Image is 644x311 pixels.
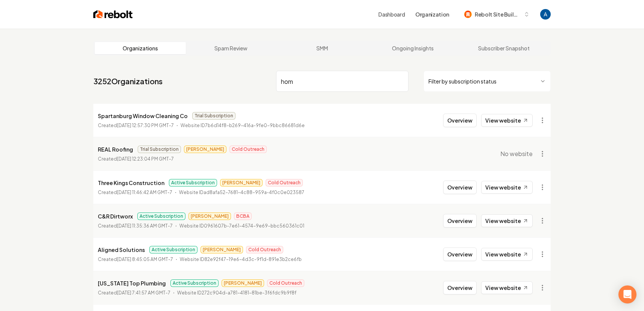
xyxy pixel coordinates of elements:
button: Overview [443,281,477,294]
p: Website ID 82e92f47-19e6-4d3c-9f1d-891e3b2ce6fb [180,256,302,263]
span: Active Subscription [137,212,185,220]
input: Search by name or ID [276,71,409,92]
a: Dashboard [378,11,405,18]
span: [PERSON_NAME] [220,179,263,187]
button: Overview [443,247,477,261]
a: View website [481,181,533,194]
a: View website [481,248,533,261]
time: [DATE] 12:23:04 PM GMT-7 [117,156,174,162]
a: View website [481,281,533,294]
span: Trial Subscription [138,146,181,153]
p: Aligned Solutions [98,245,145,254]
span: Trial Subscription [192,112,235,120]
p: Created [98,222,173,230]
span: [PERSON_NAME] [222,279,264,287]
p: Website ID 7b6d14f8-b269-416a-9fe0-9bbc86681d6e [181,122,305,129]
p: C&R Dirtworx [98,212,133,221]
p: Created [98,289,170,297]
p: [US_STATE] Top Plumbing [98,279,166,288]
a: 3252Organizations [93,76,163,86]
p: Created [98,155,174,163]
img: Rebolt Logo [93,9,133,20]
p: Website ID 0961607b-7e61-4574-9e69-bbc560361c01 [179,222,304,230]
a: SMM [276,42,368,54]
button: Overview [443,114,477,127]
button: Overview [443,181,477,194]
p: Created [98,122,174,129]
a: Ongoing Insights [368,42,459,54]
time: [DATE] 7:41:57 AM GMT-7 [117,290,170,296]
time: [DATE] 12:57:30 PM GMT-7 [117,123,174,128]
span: Active Subscription [170,279,219,287]
button: Open user button [540,9,551,20]
span: No website [500,149,533,158]
p: Spartanburg Window Cleaning Co [98,111,188,120]
a: View website [481,214,533,227]
p: Created [98,189,172,196]
img: Andrew Magana [540,9,551,20]
span: Active Subscription [169,179,217,187]
time: [DATE] 11:46:42 AM GMT-7 [117,190,172,195]
span: [PERSON_NAME] [184,146,226,153]
span: Cold Outreach [267,279,304,287]
a: Spam Review [186,42,277,54]
span: [PERSON_NAME] [200,246,243,253]
div: Open Intercom Messenger [618,285,636,303]
p: Three Kings Construction [98,178,164,187]
p: Website ID 272c904d-a781-4181-81be-3f6fdc9b9f8f [177,289,296,297]
p: REAL Roofing [98,145,133,154]
span: BCBA [234,212,252,220]
button: Overview [443,214,477,228]
a: Organizations [95,42,186,54]
p: Created [98,256,173,263]
span: Active Subscription [149,246,197,253]
p: Website ID ad8afa52-7681-4c88-959a-4f0c0e023587 [179,189,304,196]
span: Cold Outreach [229,146,267,153]
span: Rebolt Site Builder [475,11,521,18]
button: Organization [411,8,454,21]
span: Cold Outreach [246,246,283,253]
time: [DATE] 8:45:05 AM GMT-7 [117,256,173,262]
time: [DATE] 11:35:36 AM GMT-7 [117,223,173,229]
a: View website [481,114,533,127]
a: Subscriber Snapshot [458,42,549,54]
span: Cold Outreach [266,179,303,187]
img: Rebolt Site Builder [464,11,472,18]
span: [PERSON_NAME] [188,212,231,220]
